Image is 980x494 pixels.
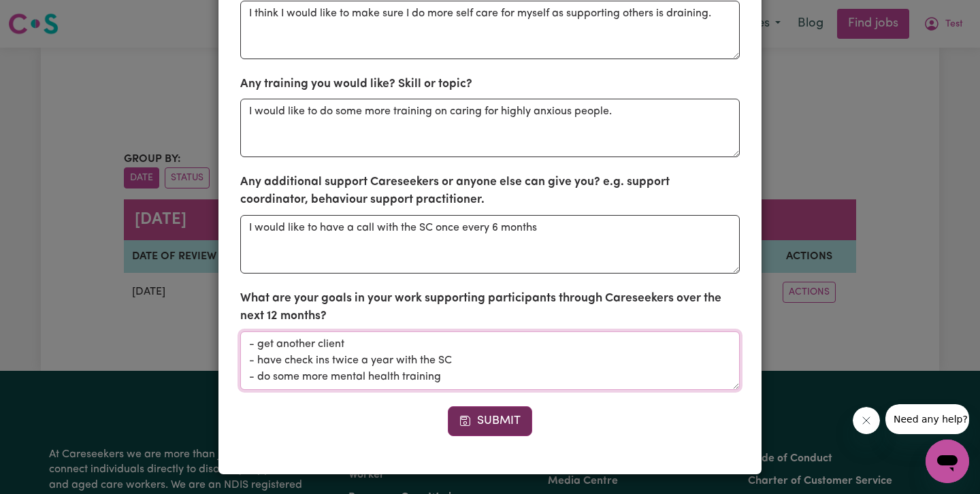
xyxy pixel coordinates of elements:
[853,407,880,434] iframe: Close message
[240,215,740,274] textarea: I would like to have a call with the SC once every 6 months
[240,1,740,59] textarea: I think I would like to make sure I do more self care for myself as supporting others is draining.
[240,99,740,157] textarea: I would like to do some more training on caring for highly anxious people.
[448,406,532,436] button: Submit
[926,440,969,483] iframe: Button to launch messaging window
[240,174,740,210] label: Any additional support Careseekers or anyone else can give you? e.g. support coordinator, behavio...
[240,76,472,93] label: Any training you would like? Skill or topic?
[240,331,740,390] textarea: - get another client - have check ins twice a year with the SC - do some more mental health training
[240,290,740,326] label: What are your goals in your work supporting participants through Careseekers over the next 12 mon...
[885,404,969,434] iframe: Message from company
